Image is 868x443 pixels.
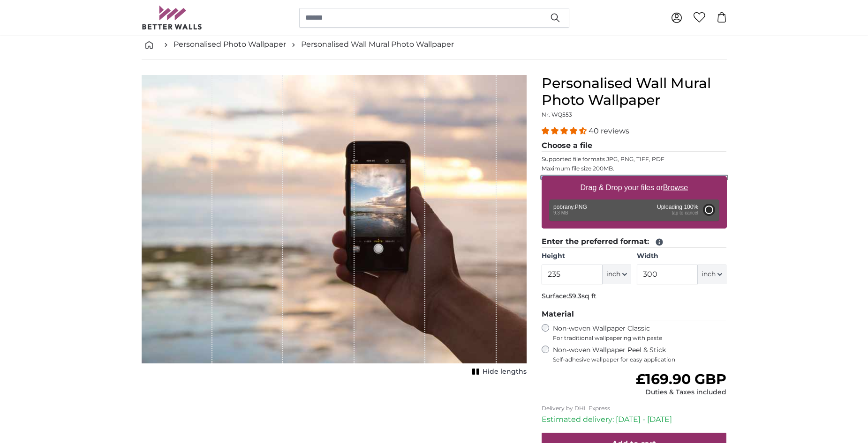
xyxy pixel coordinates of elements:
label: Width [637,251,726,261]
span: Self-adhesive wallpaper for easy application [553,356,727,363]
span: 59.3sq ft [568,292,596,300]
span: inch [702,270,716,279]
p: Maximum file size 200MB. [542,165,727,172]
div: 1 of 1 [142,75,527,378]
h1: Personalised Wall Mural Photo Wallpaper [542,75,727,109]
legend: Choose a file [542,140,727,152]
p: Supported file formats JPG, PNG, TIFF, PDF [542,155,727,163]
label: Height [542,251,631,261]
img: Betterwalls [142,6,203,30]
legend: Material [542,309,727,320]
legend: Enter the preferred format: [542,236,727,248]
label: Drag & Drop your files or [576,178,691,197]
a: Personalised Photo Wallpaper [174,39,286,50]
u: Browse [663,184,688,192]
span: 40 reviews [589,126,629,135]
p: Surface: [542,292,727,301]
p: Delivery by DHL Express [542,405,727,412]
nav: breadcrumbs [142,30,727,60]
button: Hide lengths [469,365,527,378]
span: 4.38 stars [542,126,589,135]
span: inch [606,270,620,279]
a: Personalised Wall Mural Photo Wallpaper [301,39,454,50]
button: inch [603,265,631,284]
span: £169.90 GBP [636,370,726,388]
button: inch [698,265,726,284]
div: Duties & Taxes included [636,388,726,397]
span: Hide lengths [483,367,527,377]
span: For traditional wallpapering with paste [553,334,727,342]
label: Non-woven Wallpaper Classic [553,324,727,342]
p: Estimated delivery: [DATE] - [DATE] [542,414,727,425]
span: Nr. WQ553 [542,111,572,118]
label: Non-woven Wallpaper Peel & Stick [553,346,727,363]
